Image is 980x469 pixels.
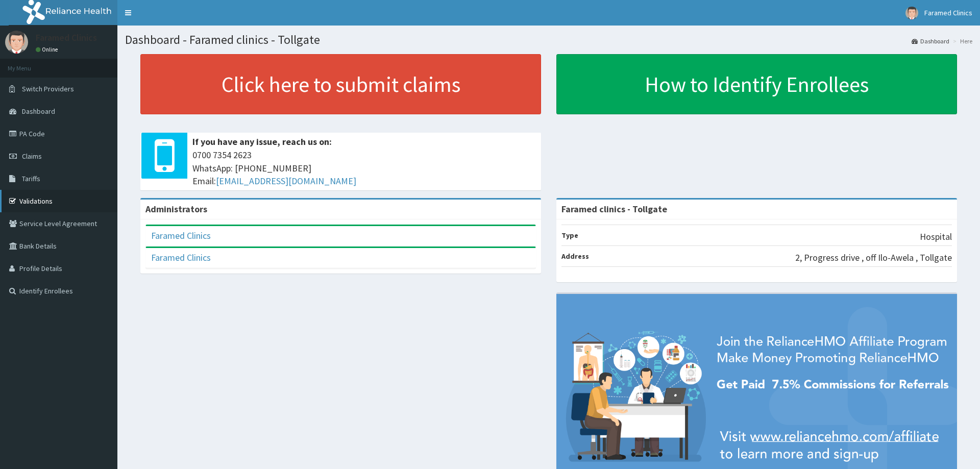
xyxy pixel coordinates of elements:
[36,33,97,42] p: Faramed Clinics
[36,46,60,53] a: Online
[795,251,952,264] p: 2, Progress drive , off Ilo-Awela , Tollgate
[950,37,972,45] li: Here
[22,84,74,93] span: Switch Providers
[216,175,356,187] a: [EMAIL_ADDRESS][DOMAIN_NAME]
[912,37,949,45] a: Dashboard
[192,149,536,188] span: 0700 7354 2623 WhatsApp: [PHONE_NUMBER] Email:
[145,203,207,215] b: Administrators
[561,252,589,261] b: Address
[22,152,42,161] span: Claims
[140,54,541,114] a: Click here to submit claims
[905,7,918,19] img: User Image
[920,230,952,243] p: Hospital
[151,230,211,241] a: Faramed Clinics
[561,203,667,215] strong: Faramed clinics - Tollgate
[924,8,972,17] span: Faramed Clinics
[125,33,972,46] h1: Dashboard - Faramed clinics - Tollgate
[22,107,55,116] span: Dashboard
[556,54,957,114] a: How to Identify Enrollees
[22,174,40,183] span: Tariffs
[561,231,578,240] b: Type
[5,31,28,54] img: User Image
[192,136,332,147] b: If you have any issue, reach us on:
[151,252,211,263] a: Faramed Clinics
